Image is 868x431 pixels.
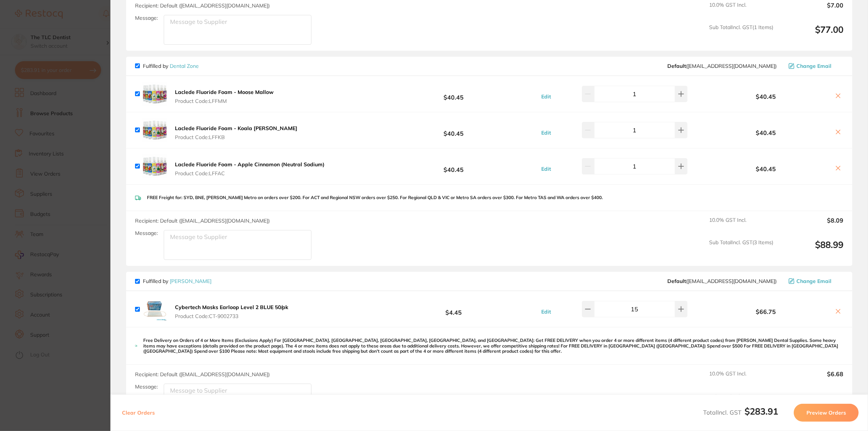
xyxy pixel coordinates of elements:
span: 10.0 % GST Incl. [709,371,773,387]
button: Change Email [786,63,843,69]
b: Default [667,278,686,284]
span: save@adamdental.com.au [667,278,777,284]
span: Change Email [796,278,831,284]
output: $77.00 [779,24,843,45]
b: Default [667,63,686,69]
span: Product Code: LFFAC [175,170,325,176]
span: Change Email [796,63,831,69]
output: $88.99 [779,239,843,260]
img: bW8wZjBpMg [143,154,167,178]
span: Recipient: Default ( [EMAIL_ADDRESS][DOMAIN_NAME] ) [135,2,270,9]
span: hello@dentalzone.com.au [667,63,777,69]
span: Sub Total Incl. GST ( 3 Items) [709,239,773,260]
button: Laclede Fluoride Foam - Moose Mallow Product Code:LFFMM [173,89,276,104]
button: Laclede Fluoride Foam - Koala [PERSON_NAME] Product Code:LFFKB [173,125,300,141]
button: Edit [539,93,553,100]
label: Message: [135,230,158,236]
span: 10.0 % GST Incl. [709,2,773,18]
b: $40.45 [702,166,830,172]
output: $8.09 [779,217,843,233]
span: Recipient: Default ( [EMAIL_ADDRESS][DOMAIN_NAME] ) [135,217,270,224]
img: dGVjanU3cQ [143,297,167,321]
a: Dental Zone [170,63,199,69]
label: Message: [135,15,158,21]
img: eTh4ZWU0Nw [143,82,167,106]
output: $6.68 [779,371,843,387]
button: Change Email [786,278,843,284]
a: [PERSON_NAME] [170,278,211,284]
b: $40.45 [383,87,525,101]
button: Laclede Fluoride Foam - Apple Cinnamon (Neutral Sodium) Product Code:LFFAC [173,161,327,177]
b: $40.45 [383,123,525,137]
span: Sub Total Incl. GST ( 1 Items) [709,393,773,414]
button: Clear Orders [120,404,157,422]
span: Product Code: LFFMM [175,98,273,104]
output: $7.00 [779,2,843,18]
b: Laclede Fluoride Foam - Apple Cinnamon (Neutral Sodium) [175,161,325,168]
label: Message: [135,384,158,390]
b: Cybertech Masks Earloop Level 2 BLUE 50/pk [175,304,288,311]
button: Cybertech Masks Earloop Level 2 BLUE 50/pk Product Code:CT-9002733 [173,304,291,320]
span: Total Incl. GST [703,409,778,416]
p: Fulfilled by [143,278,211,284]
b: $40.45 [702,129,830,136]
p: Fulfilled by [143,63,199,69]
span: Product Code: LFFKB [175,134,297,140]
output: $73.43 [779,393,843,414]
b: $66.75 [702,308,830,315]
span: Product Code: CT-9002733 [175,313,288,319]
b: $283.91 [745,406,778,417]
b: Laclede Fluoride Foam - Moose Mallow [175,89,273,95]
button: Preview Orders [794,404,859,422]
span: Recipient: Default ( [EMAIL_ADDRESS][DOMAIN_NAME] ) [135,371,270,378]
button: Edit [539,308,553,315]
b: $4.45 [383,302,525,316]
button: Edit [539,166,553,172]
span: Sub Total Incl. GST ( 1 Items) [709,24,773,45]
b: $40.45 [383,159,525,173]
span: 10.0 % GST Incl. [709,217,773,233]
p: Free Delivery on Orders of 4 or More Items (Exclusions Apply) For [GEOGRAPHIC_DATA], [GEOGRAPHIC_... [143,338,843,354]
p: FREE Freight for: SYD, BNE, [PERSON_NAME] Metro on orders over $200. For ACT and Regional NSW ord... [147,195,603,200]
b: $40.45 [702,93,830,100]
button: Edit [539,129,553,136]
img: amw0MGg4Zw [143,118,167,142]
b: Laclede Fluoride Foam - Koala [PERSON_NAME] [175,125,297,132]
